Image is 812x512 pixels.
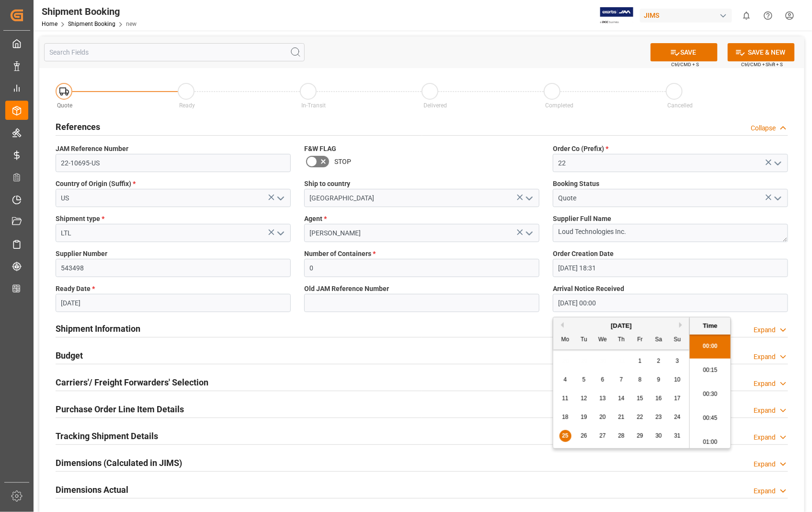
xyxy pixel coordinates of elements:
[599,414,606,420] span: 20
[754,379,776,389] div: Expand
[634,355,646,367] div: Choose Friday, August 1st, 2025
[597,374,609,386] div: Choose Wednesday, August 6th, 2025
[56,294,291,312] input: DD-MM-YYYY
[553,294,788,312] input: DD-MM-YYYY HH:MM
[553,179,599,189] span: Booking Status
[690,407,731,431] li: 00:45
[304,214,327,224] span: Agent
[56,483,128,496] h2: Dimensions Actual
[692,321,728,331] div: Time
[653,374,665,386] div: Choose Saturday, August 9th, 2025
[597,393,609,405] div: Choose Wednesday, August 13th, 2025
[553,224,788,242] textarea: Loud Technologies Inc.
[770,191,784,206] button: open menu
[616,334,628,346] div: Th
[653,334,665,346] div: Sa
[600,7,633,24] img: Exertis%20JAM%20-%20Email%20Logo.jpg_1722504956.jpg
[770,156,784,171] button: open menu
[601,376,605,383] span: 6
[754,352,776,362] div: Expand
[690,335,731,359] li: 00:00
[653,355,665,367] div: Choose Saturday, August 2nd, 2025
[304,144,336,154] span: F&W FLAG
[599,395,606,402] span: 13
[741,61,783,68] span: Ctrl/CMD + Shift + S
[672,374,684,386] div: Choose Sunday, August 10th, 2025
[304,249,376,259] span: Number of Containers
[751,123,776,133] div: Collapse
[56,322,140,335] h2: Shipment Information
[56,456,182,469] h2: Dimensions (Calculated in JIMS)
[754,432,776,442] div: Expand
[653,393,665,405] div: Choose Saturday, August 16th, 2025
[597,411,609,423] div: Choose Wednesday, August 20th, 2025
[56,403,184,416] h2: Purchase Order Line Item Details
[674,376,680,383] span: 10
[562,395,568,402] span: 11
[301,102,326,109] span: In-Transit
[653,411,665,423] div: Choose Saturday, August 23rd, 2025
[679,322,685,328] button: Next Month
[68,21,115,27] a: Shipment Booking
[57,102,73,109] span: Quote
[562,432,568,439] span: 25
[560,430,572,442] div: Choose Monday, August 25th, 2025
[634,430,646,442] div: Choose Friday, August 29th, 2025
[56,284,95,294] span: Ready Date
[521,191,536,206] button: open menu
[597,430,609,442] div: Choose Wednesday, August 27th, 2025
[671,61,699,68] span: Ctrl/CMD + S
[56,349,83,362] h2: Budget
[634,334,646,346] div: Fr
[672,334,684,346] div: Su
[655,414,662,420] span: 23
[273,191,287,206] button: open menu
[616,393,628,405] div: Choose Thursday, August 14th, 2025
[754,459,776,469] div: Expand
[56,249,107,259] span: Supplier Number
[674,432,680,439] span: 31
[690,431,731,454] li: 01:00
[655,432,662,439] span: 30
[637,432,643,439] span: 29
[56,144,128,154] span: JAM Reference Number
[754,406,776,416] div: Expand
[560,334,572,346] div: Mo
[521,226,536,241] button: open menu
[597,334,609,346] div: We
[672,355,684,367] div: Choose Sunday, August 3rd, 2025
[56,430,158,442] h2: Tracking Shipment Details
[583,376,586,383] span: 5
[690,359,731,383] li: 00:15
[672,393,684,405] div: Choose Sunday, August 17th, 2025
[553,249,614,259] span: Order Creation Date
[634,374,646,386] div: Choose Friday, August 8th, 2025
[655,395,662,402] span: 16
[42,4,137,19] div: Shipment Booking
[560,374,572,386] div: Choose Monday, August 4th, 2025
[553,214,611,224] span: Supplier Full Name
[560,393,572,405] div: Choose Monday, August 11th, 2025
[634,393,646,405] div: Choose Friday, August 15th, 2025
[754,325,776,335] div: Expand
[553,284,624,294] span: Arrival Notice Received
[581,414,587,420] span: 19
[639,376,642,383] span: 8
[56,120,100,133] h2: References
[273,226,287,241] button: open menu
[674,414,680,420] span: 24
[640,6,736,24] button: JIMS
[304,284,389,294] span: Old JAM Reference Number
[581,395,587,402] span: 12
[616,374,628,386] div: Choose Thursday, August 7th, 2025
[620,376,623,383] span: 7
[634,411,646,423] div: Choose Friday, August 22nd, 2025
[599,432,606,439] span: 27
[562,414,568,420] span: 18
[553,259,788,277] input: DD-MM-YYYY HH:MM
[423,102,447,109] span: Delivered
[179,102,195,109] span: Ready
[546,102,574,109] span: Completed
[44,43,305,61] input: Search Fields
[304,179,350,189] span: Ship to country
